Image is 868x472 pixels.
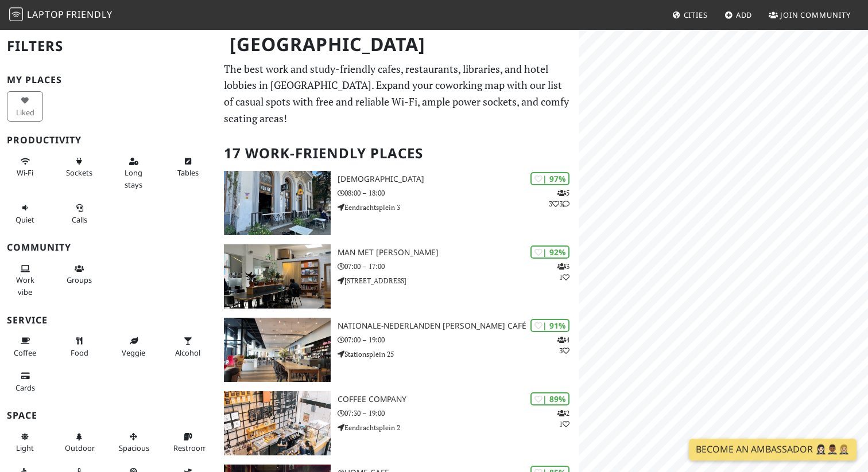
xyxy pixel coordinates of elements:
span: People working [16,275,34,297]
span: Work-friendly tables [177,167,199,178]
a: Become an Ambassador 🤵🏻‍♀️🤵🏾‍♂️🤵🏼‍♀️ [689,439,857,461]
p: 07:00 – 17:00 [338,261,579,272]
span: Credit cards [15,383,35,393]
p: [STREET_ADDRESS] [338,275,579,286]
p: 2 1 [557,408,569,430]
div: | 97% [530,172,569,185]
span: Long stays [125,167,142,189]
span: Outdoor area [65,443,95,453]
span: Power sockets [66,167,92,178]
span: Natural light [16,443,34,453]
img: Coffee Company [224,391,331,455]
a: Add [720,5,757,25]
h3: [DEMOGRAPHIC_DATA] [338,174,579,184]
p: Eendrachtsplein 2 [338,422,579,433]
div: | 89% [530,392,569,405]
span: Video/audio calls [72,214,87,225]
a: Join Community [764,5,855,25]
button: Restroom [170,427,206,458]
span: Friendly [66,8,112,21]
button: Long stays [115,152,152,194]
p: 08:00 – 18:00 [338,188,579,198]
a: Nationale-Nederlanden Douwe Egberts Café | 91% 43 Nationale-Nederlanden [PERSON_NAME] Café 07:00 ... [217,318,579,382]
p: Stationsplein 25 [338,349,579,360]
p: 5 3 3 [549,188,569,209]
a: Man met bril koffie | 92% 31 Man met [PERSON_NAME] 07:00 – 17:00 [STREET_ADDRESS] [217,244,579,309]
p: The best work and study-friendly cafes, restaurants, libraries, and hotel lobbies in [GEOGRAPHIC_... [224,61,572,127]
button: Tables [170,152,206,182]
button: Outdoor [61,427,98,458]
button: Calls [61,198,98,229]
button: Work vibe [7,259,43,301]
span: Quiet [15,214,34,225]
a: Coffee Company | 89% 21 Coffee Company 07:30 – 19:00 Eendrachtsplein 2 [217,391,579,455]
div: | 92% [530,245,569,259]
span: Stable Wi-Fi [17,167,33,178]
button: Spacious [115,427,152,458]
span: Join Community [780,10,851,20]
div: | 91% [530,319,569,332]
button: Wi-Fi [7,152,43,182]
span: Alcohol [175,348,200,358]
span: Cities [684,10,708,20]
h1: [GEOGRAPHIC_DATA] [220,29,576,60]
h2: Filters [7,29,210,64]
h3: Nationale-Nederlanden [PERSON_NAME] Café [338,321,579,331]
h2: 17 Work-Friendly Places [224,136,572,171]
button: Sockets [61,152,98,182]
span: Group tables [67,275,92,285]
button: Light [7,427,43,458]
h3: Productivity [7,135,210,146]
p: Eendrachtsplein 3 [338,202,579,213]
a: Cities [668,5,712,25]
img: LaptopFriendly [9,7,23,21]
img: Nationale-Nederlanden Douwe Egberts Café [224,318,331,382]
p: 07:00 – 19:00 [338,334,579,345]
button: Coffee [7,331,43,362]
button: Cards [7,366,43,397]
p: 3 1 [557,261,569,283]
button: Quiet [7,198,43,229]
h3: My Places [7,75,210,85]
span: Spacious [119,443,149,453]
img: Heilige Boontjes [224,171,331,235]
p: 4 3 [557,334,569,356]
h3: Man met [PERSON_NAME] [338,248,579,258]
span: Laptop [27,8,64,21]
span: Food [71,348,88,358]
h3: Community [7,242,210,253]
span: Veggie [122,348,145,358]
button: Veggie [115,331,152,362]
span: Add [736,10,753,20]
span: Restroom [173,443,207,453]
span: Coffee [14,348,36,358]
p: 07:30 – 19:00 [338,408,579,419]
button: Alcohol [170,331,206,362]
a: Heilige Boontjes | 97% 533 [DEMOGRAPHIC_DATA] 08:00 – 18:00 Eendrachtsplein 3 [217,171,579,235]
button: Food [61,331,98,362]
a: LaptopFriendly LaptopFriendly [9,5,113,25]
img: Man met bril koffie [224,244,331,309]
h3: Space [7,410,210,421]
button: Groups [61,259,98,290]
h3: Coffee Company [338,395,579,404]
h3: Service [7,315,210,326]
